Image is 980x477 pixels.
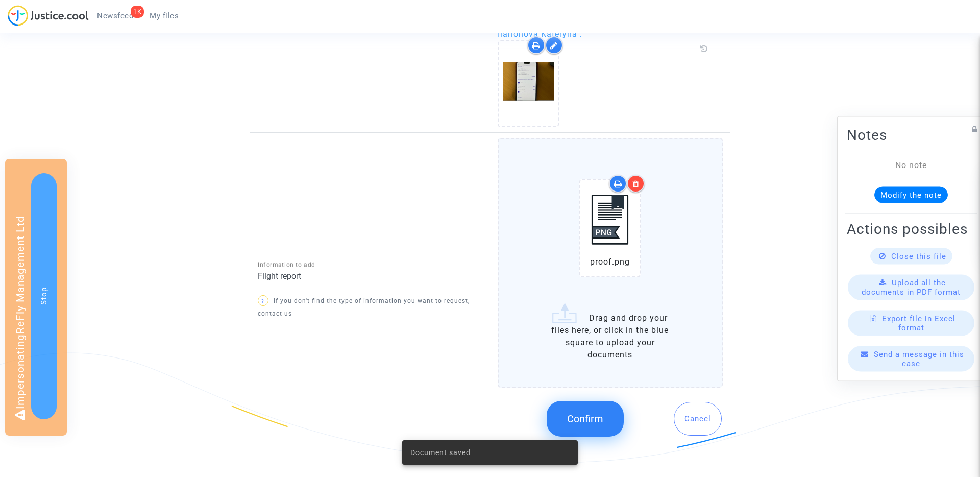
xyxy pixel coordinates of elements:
[8,5,89,26] img: jc-logo.svg
[131,6,144,18] div: 1K
[874,187,948,203] button: Modify the note
[258,295,483,320] p: If you don't find the type of information you want to request, contact us
[882,314,955,332] span: Export file in Excel format
[874,350,964,368] span: Send a message in this case
[567,413,603,425] span: Confirm
[97,11,133,20] span: Newsfeed
[39,287,48,305] span: Stop
[862,278,961,297] span: Upload all the documents in PDF format
[150,11,179,20] span: My files
[410,447,471,458] span: Document saved
[261,298,264,304] span: ?
[5,159,67,436] div: Impersonating
[847,126,975,144] h2: Notes
[674,402,722,436] button: Cancel
[89,8,141,23] a: 1KNewsfeed
[498,29,582,39] span: Ilarionova Kateryna :
[862,159,960,172] div: No note
[547,401,624,437] button: Confirm
[891,252,946,261] span: Close this file
[847,220,975,238] h2: Actions possibles
[141,8,187,23] a: My files
[31,173,57,419] button: Stop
